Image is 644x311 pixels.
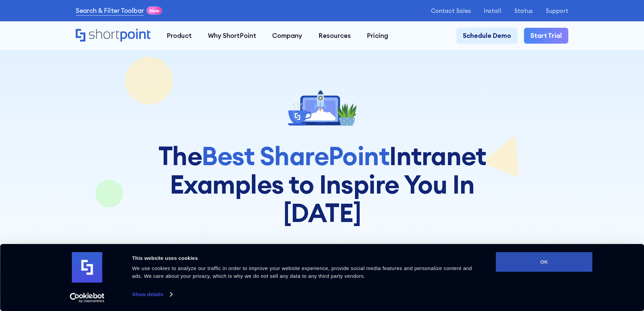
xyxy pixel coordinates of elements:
[208,31,256,41] div: Why ShortPoint
[264,28,310,44] a: Company
[546,7,568,14] a: Support
[159,28,200,44] a: Product
[310,28,359,44] a: Resources
[431,7,471,14] a: Contact Sales
[76,6,144,16] a: Search & Filter Toolbar
[72,252,102,283] img: logo
[132,254,481,262] div: This website uses cookies
[456,28,518,44] a: Schedule Demo
[132,289,172,299] a: Show details
[200,28,264,44] a: Why ShortPoint
[484,7,501,14] a: Install
[272,31,302,41] div: Company
[522,232,644,311] iframe: Chat Widget
[129,142,515,227] h1: The Intranet Examples to Inspire You In [DATE]
[359,28,397,44] a: Pricing
[76,29,150,43] a: Home
[57,293,117,303] a: Usercentrics Cookiebot - opens in a new window
[367,31,388,41] div: Pricing
[496,252,593,272] button: OK
[318,31,351,41] div: Resources
[514,7,533,14] a: Status
[132,265,472,279] span: We use cookies to analyze our traffic in order to improve your website experience, provide social...
[201,139,389,172] span: Best SharePoint
[524,28,568,44] a: Start Trial
[167,31,192,41] div: Product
